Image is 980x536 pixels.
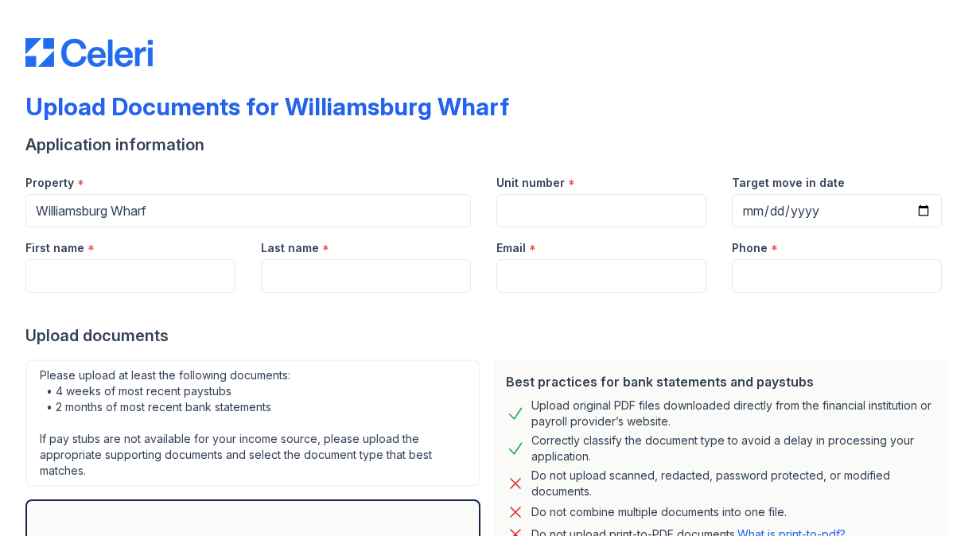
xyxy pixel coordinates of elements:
[531,398,935,429] div: Upload original PDF files downloaded directly from the financial institution or payroll provider’...
[25,175,74,191] label: Property
[25,359,480,487] div: Please upload at least the following documents: • 4 weeks of most recent paystubs • 2 months of m...
[531,433,935,464] div: Correctly classify the document type to avoid a delay in processing your application.
[732,175,845,191] label: Target move in date
[531,468,935,499] div: Do not upload scanned, redacted, password protected, or modified documents.
[261,240,319,256] label: Last name
[506,372,935,391] div: Best practices for bank statements and paystubs
[25,324,955,347] div: Upload documents
[732,240,768,256] label: Phone
[531,503,787,522] div: Do not combine multiple documents into one file.
[25,92,509,121] div: Upload Documents for Williamsburg Wharf
[25,134,955,156] div: Application information
[25,38,153,67] img: CE_Logo_Blue-a8612792a0a2168367f1c8372b55b34899dd931a85d93a1a3d3e32e68fde9ad4.png
[496,175,565,191] label: Unit number
[25,240,84,256] label: First name
[496,240,526,256] label: Email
